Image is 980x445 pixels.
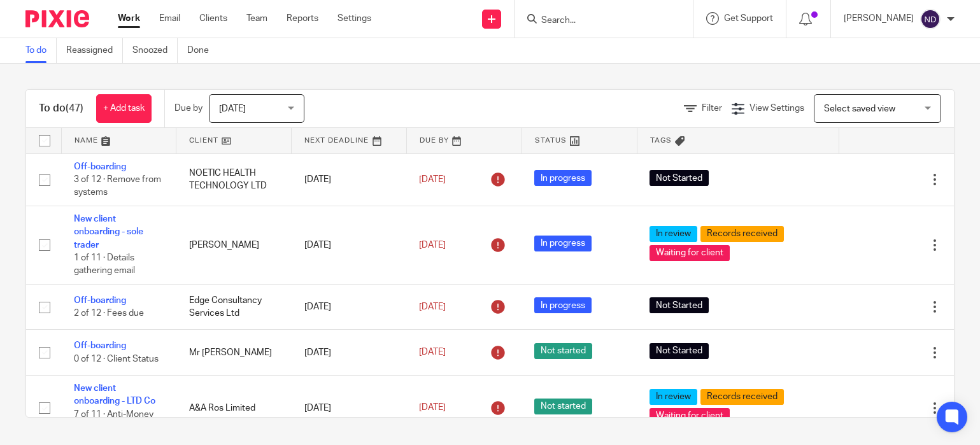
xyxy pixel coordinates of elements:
a: Reassigned [66,38,123,63]
td: A&A Ros Limited [176,375,292,441]
span: In progress [534,236,592,251]
span: [DATE] [419,175,446,184]
span: Not Started [650,170,709,186]
p: [PERSON_NAME] [844,12,914,25]
span: Select saved view [824,104,895,113]
span: In review [650,389,697,405]
img: Pixie [25,10,89,27]
td: [DATE] [292,153,407,206]
td: NOETIC HEALTH TECHNOLOGY LTD [176,153,292,206]
span: Records received [700,226,784,242]
span: [DATE] [219,104,246,113]
td: Edge Consultancy Services Ltd [176,285,292,330]
td: [DATE] [292,285,407,330]
img: svg%3E [920,9,941,29]
span: Not Started [650,297,709,313]
td: [DATE] [292,375,407,441]
a: Email [159,12,180,25]
span: [DATE] [419,348,446,357]
span: 7 of 11 · Anti-Money Laundering checks [74,410,153,432]
span: 1 of 11 · Details gathering email [74,253,135,276]
a: Reports [287,12,318,25]
a: Snoozed [132,38,178,63]
h1: To do [39,102,83,115]
a: Clients [199,12,227,25]
td: [DATE] [292,206,407,284]
span: Not started [534,399,592,414]
td: [PERSON_NAME] [176,206,292,284]
td: [DATE] [292,330,407,375]
a: To do [25,38,57,63]
span: In progress [534,170,592,186]
span: Get Support [724,14,773,23]
a: Settings [337,12,371,25]
span: 0 of 12 · Client Status [74,355,159,364]
a: + Add task [96,94,152,123]
span: Waiting for client [650,408,730,424]
a: New client onboarding - LTD Co [74,384,155,406]
span: [DATE] [419,404,446,413]
input: Search [540,15,655,27]
span: Not Started [650,343,709,359]
span: 3 of 12 · Remove from systems [74,175,161,197]
span: Waiting for client [650,245,730,261]
a: Off-boarding [74,341,126,350]
a: Off-boarding [74,296,126,305]
span: View Settings [749,104,804,113]
p: Due by [174,102,202,115]
td: Mr [PERSON_NAME] [176,330,292,375]
span: Records received [700,389,784,405]
span: (47) [66,103,83,113]
a: New client onboarding - sole trader [74,215,143,250]
span: 2 of 12 · Fees due [74,309,144,318]
span: In review [650,226,697,242]
a: Done [187,38,218,63]
span: Filter [702,104,722,113]
span: Not started [534,343,592,359]
span: [DATE] [419,241,446,250]
a: Work [118,12,140,25]
span: In progress [534,297,592,313]
a: Team [246,12,267,25]
span: Tags [650,137,672,144]
span: [DATE] [419,302,446,311]
a: Off-boarding [74,162,126,171]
